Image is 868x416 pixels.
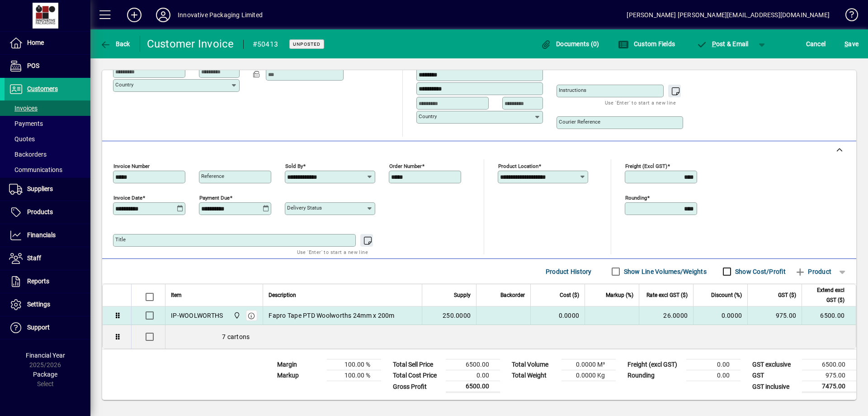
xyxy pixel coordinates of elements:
span: Product [795,264,831,279]
button: Custom Fields [616,36,677,52]
label: Show Cost/Profit [733,267,786,276]
span: Description [269,290,296,300]
mat-label: Reference [201,173,224,179]
span: Product History [546,264,592,279]
td: 0.00 [686,370,741,381]
td: Total Volume [507,359,561,370]
a: Staff [5,247,90,270]
span: S [844,40,848,48]
button: Back [98,36,132,52]
td: 6500.00 [446,381,500,392]
span: Backorder [500,290,525,300]
a: Suppliers [5,178,90,201]
span: Quotes [9,135,35,143]
mat-label: Country [115,81,133,88]
span: Customers [27,85,58,92]
span: Unposted [293,41,321,47]
td: GST [748,370,802,381]
mat-label: Order number [389,163,422,169]
span: Innovative Packaging [231,311,241,320]
td: Gross Profit [388,381,446,392]
mat-label: Invoice number [113,163,150,169]
span: Home [27,39,44,46]
span: GST ($) [778,290,796,300]
span: ave [844,37,859,51]
div: [PERSON_NAME] [PERSON_NAME][EMAIL_ADDRESS][DOMAIN_NAME] [627,8,830,22]
div: #50413 [253,37,278,52]
span: Payments [9,120,43,127]
span: POS [27,62,39,69]
a: Settings [5,293,90,316]
td: Rounding [623,370,686,381]
span: Communications [9,166,62,173]
span: Invoices [9,105,38,112]
mat-label: Payment due [199,195,230,201]
mat-label: Title [115,236,126,243]
td: 975.00 [747,306,802,325]
span: Supply [454,290,471,300]
button: Profile [149,7,178,23]
mat-label: Instructions [559,87,586,93]
mat-label: Product location [498,163,538,169]
td: Markup [273,370,327,381]
span: Support [27,324,50,331]
td: Freight (excl GST) [623,359,686,370]
mat-label: Sold by [285,163,303,169]
td: 0.0000 Kg [561,370,616,381]
div: Customer Invoice [147,37,234,51]
td: 0.0000 [693,306,747,325]
button: Add [120,7,149,23]
td: 0.0000 [530,306,585,325]
td: 6500.00 [446,359,500,370]
button: Save [842,36,861,52]
span: Item [171,290,182,300]
mat-label: Delivery status [287,205,322,211]
mat-hint: Use 'Enter' to start a new line [605,97,676,108]
a: Reports [5,270,90,293]
td: 6500.00 [802,359,856,370]
div: 7 cartons [165,325,856,349]
a: POS [5,55,90,77]
mat-label: Country [419,113,437,120]
span: Settings [27,301,50,308]
td: 975.00 [802,370,856,381]
mat-label: Rounding [625,195,647,201]
button: Cancel [804,36,828,52]
div: 26.0000 [645,311,688,320]
span: Staff [27,254,41,262]
td: Total Cost Price [388,370,446,381]
span: Fapro Tape PTD Woolworths 24mm x 200m [269,311,394,320]
span: Markup (%) [606,290,633,300]
td: Total Weight [507,370,561,381]
div: Innovative Packaging Limited [178,8,263,22]
span: Rate excl GST ($) [646,290,688,300]
button: Product [790,263,836,280]
a: Payments [5,116,90,131]
span: Cancel [806,37,826,51]
td: Margin [273,359,327,370]
td: GST exclusive [748,359,802,370]
button: Product History [542,263,595,280]
span: 250.0000 [443,311,471,320]
mat-label: Freight (excl GST) [625,163,667,169]
td: 0.00 [446,370,500,381]
td: 0.0000 M³ [561,359,616,370]
td: 0.00 [686,359,741,370]
mat-label: Courier Reference [559,119,600,125]
a: Invoices [5,100,90,116]
span: Backorders [9,151,47,158]
td: 6500.00 [802,306,856,325]
span: Cost ($) [560,290,579,300]
td: 100.00 % [327,359,381,370]
mat-label: Invoice date [113,195,142,201]
span: Package [33,371,57,378]
span: Back [100,40,130,48]
span: Custom Fields [618,40,675,48]
span: Documents (0) [541,40,599,48]
a: Communications [5,162,90,177]
span: Reports [27,277,49,285]
a: Financials [5,224,90,247]
span: Extend excl GST ($) [807,285,844,305]
td: 7475.00 [802,381,856,392]
span: Discount (%) [711,290,742,300]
